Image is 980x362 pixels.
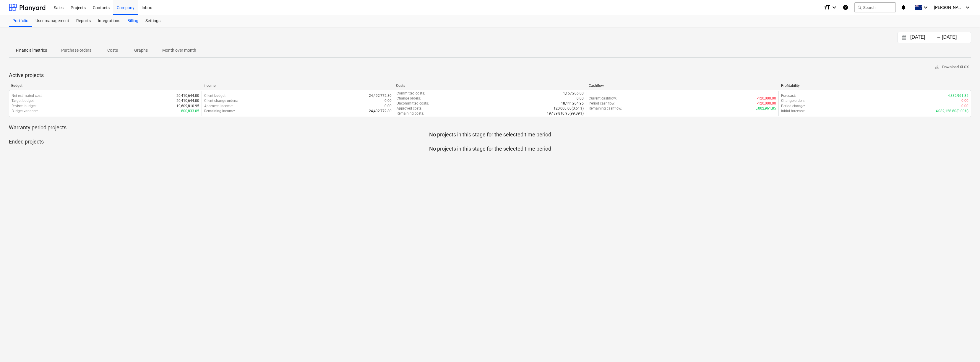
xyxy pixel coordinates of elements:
p: 0.00 [384,104,392,109]
p: Ended projects [9,138,971,145]
button: Interact with the calendar and add the check-in date for your trip. [899,34,909,41]
p: Budget variance : [12,109,38,114]
p: -120,000.00 [757,101,776,106]
p: Period change : [781,104,805,109]
button: Download XLSX [932,63,971,72]
p: Approved costs : [397,106,422,111]
a: Reports [73,15,94,27]
p: Graphs [134,47,148,53]
p: Remaining cashflow : [589,106,622,111]
p: 0.00 [961,98,968,103]
p: Period cashflow : [589,101,615,106]
p: Month over month [162,47,196,53]
span: save_alt [934,64,940,70]
p: Warranty period projects [9,124,971,131]
i: keyboard_arrow_down [964,4,971,11]
i: Knowledge base [843,4,848,11]
p: Financial metrics [16,47,47,53]
p: Approved income : [204,104,233,109]
p: Current cashflow : [589,96,617,101]
p: 800,833.05 [181,109,199,114]
p: 0.00 [384,98,392,103]
p: Active projects [9,72,971,79]
p: Target budget : [12,98,35,103]
p: 0.00 [961,104,968,109]
p: 24,492,772.80 [369,93,392,98]
p: 19,489,810.95 ( 99.39% ) [547,111,584,116]
div: - [937,36,941,39]
p: 19,609,810.95 [176,104,199,109]
p: Client budget : [204,93,226,98]
div: Budget [11,84,199,88]
i: keyboard_arrow_down [922,4,929,11]
button: Search [854,2,896,12]
p: Costs [106,47,120,53]
i: notifications [901,4,906,11]
p: Committed costs : [397,91,425,96]
a: Billing [124,15,142,27]
p: Forecast : [781,93,796,98]
div: Cashflow [589,84,776,88]
a: User management [32,15,73,27]
div: Costs [396,84,584,88]
p: 24,492,772.80 [369,109,392,114]
p: Purchase orders [61,47,91,53]
p: Remaining costs : [397,111,424,116]
p: 4,882,961.85 [948,93,968,98]
p: Change orders : [781,98,805,103]
p: Uncommitted costs : [397,101,429,106]
input: Start Date [909,33,939,42]
a: Integrations [94,15,124,27]
span: Download XLSX [934,64,969,71]
p: Remaining income : [204,109,235,114]
div: Profitability [781,84,969,88]
p: 20,410,644.00 [176,98,199,103]
p: Net estimated cost : [12,93,43,98]
p: 18,441,904.95 [561,101,584,106]
p: 20,410,644.00 [176,93,199,98]
p: Initial forecast : [781,109,805,114]
div: Income [204,84,391,88]
p: Client change orders : [204,98,238,103]
p: 1,167,906.00 [563,91,584,96]
input: End Date [941,33,971,42]
span: [PERSON_NAME] [934,5,963,10]
p: Change orders : [397,96,421,101]
a: Portfolio [9,15,32,27]
p: -120,000.00 [757,96,776,101]
i: format_size [824,4,831,11]
p: No projects in this stage for the selected time period [9,145,971,152]
span: search [857,5,862,10]
p: 0.00 [577,96,584,101]
p: Revised budget : [12,104,37,109]
p: 5,002,961.85 [755,106,776,111]
p: 120,000.00 ( 0.61% ) [554,106,584,111]
iframe: Chat Widget [950,334,980,362]
i: keyboard_arrow_down [831,4,838,11]
p: No projects in this stage for the selected time period [9,131,971,138]
p: 4,082,128.80 ( 0.00% ) [936,109,968,114]
a: Settings [142,15,164,27]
